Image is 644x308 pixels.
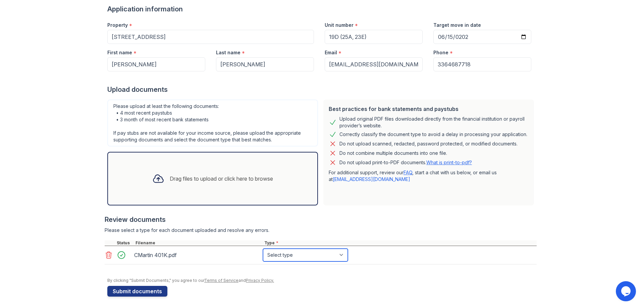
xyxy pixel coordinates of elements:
[339,130,527,138] div: Correctly classify the document type to avoid a delay in processing your application.
[426,160,472,165] a: What is print-to-pdf?
[329,105,529,113] div: Best practices for bank statements and paystubs
[325,22,354,28] label: Unit number
[339,140,518,148] div: Do not upload scanned, redacted, password protected, or modified documents.
[107,4,537,14] div: Application information
[339,116,529,129] div: Upload original PDF files downloaded directly from the financial institution or payroll provider’...
[263,240,537,246] div: Type
[325,49,337,56] label: Email
[329,169,529,183] p: For additional support, review our , start a chat with us below, or email us at
[107,100,318,146] div: Please upload at least the following documents: • 4 most recent paystubs • 3 month of most recent...
[107,278,537,283] div: By clicking "Submit Documents," you agree to our and
[107,49,132,56] label: First name
[107,286,167,297] button: Submit documents
[105,215,537,224] div: Review documents
[107,22,128,28] label: Property
[204,278,238,283] a: Terms of Service
[433,49,448,56] label: Phone
[404,170,412,175] a: FAQ
[115,240,134,246] div: Status
[107,85,537,94] div: Upload documents
[170,175,273,183] div: Drag files to upload or click here to browse
[339,149,447,157] div: Do not combine multiple documents into one file.
[246,278,274,283] a: Privacy Policy.
[339,159,472,166] p: Do not upload print-to-PDF documents.
[134,240,263,246] div: Filename
[216,49,240,56] label: Last name
[433,22,481,28] label: Target move in date
[616,281,637,301] iframe: chat widget
[105,227,537,234] div: Please select a type for each document uploaded and resolve any errors.
[333,176,410,182] a: [EMAIL_ADDRESS][DOMAIN_NAME]
[134,250,260,260] div: CMartin 401K.pdf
